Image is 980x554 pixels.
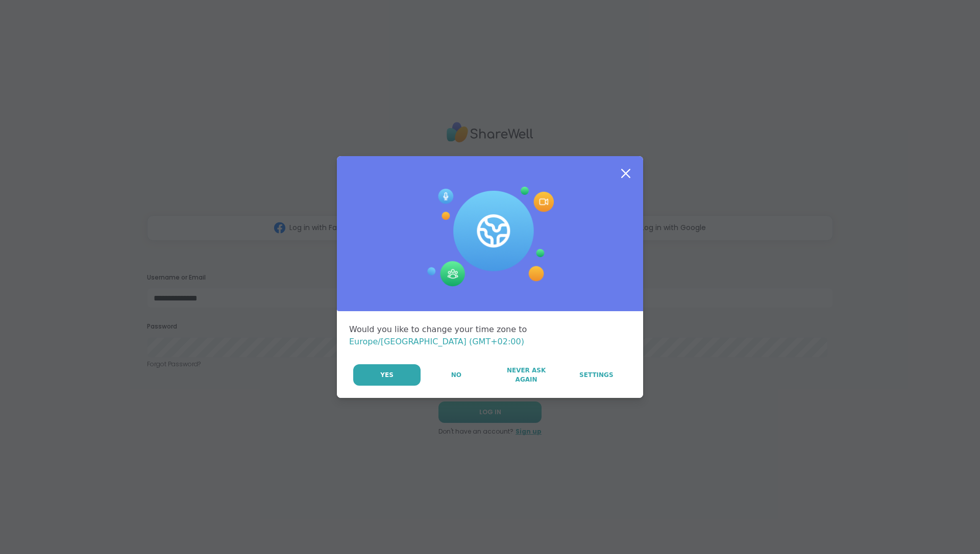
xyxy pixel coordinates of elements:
[353,364,421,386] button: Yes
[349,323,631,348] div: Would you like to change your time zone to
[497,366,555,384] span: Never Ask Again
[492,364,560,386] button: Never Ask Again
[349,337,524,346] span: Europe/[GEOGRAPHIC_DATA] (GMT+02:00)
[380,370,394,380] span: Yes
[451,370,461,380] span: No
[426,187,554,287] img: Session Experience
[579,370,614,380] span: Settings
[562,364,631,386] a: Settings
[422,364,491,386] button: No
